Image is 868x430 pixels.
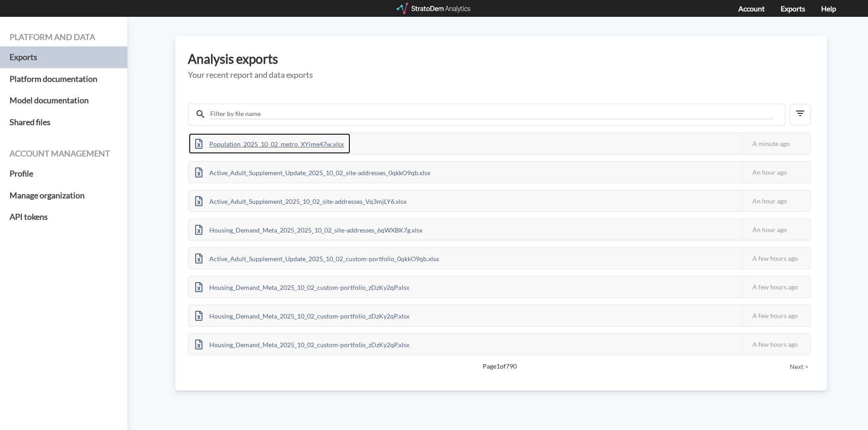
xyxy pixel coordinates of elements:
[188,52,814,66] h3: Analysis exports
[189,162,437,182] div: Active_Adult_Supplement_Update_2025_10_02_site-addresses_0qkkO9qb.xlsx
[10,46,118,68] a: Exports
[742,133,810,154] div: A minute ago
[189,311,416,319] a: Housing_Demand_Meta_2025_10_02_custom-portfolio_zDzKy2qP.xlsx
[742,334,810,354] div: A few hours ago
[189,334,416,354] div: Housing_Demand_Meta_2025_10_02_custom-portfolio_zDzKy2qP.xlsx
[10,206,118,228] a: API tokens
[189,248,445,268] div: Active_Adult_Supplement_Update_2025_10_02_custom-portfolio_0qkkO9qb.xlsx
[10,149,118,158] h4: Account management
[821,4,836,13] a: Help
[220,362,779,371] span: Page 1 of 790
[189,282,416,290] a: Housing_Demand_Meta_2025_10_02_custom-portfolio_zDzKy2qP.xlsx
[10,33,118,42] h4: Platform and data
[742,162,810,182] div: An hour ago
[10,163,118,185] a: Profile
[742,248,810,268] div: A few hours ago
[781,4,805,13] a: Exports
[188,71,814,80] h5: Your recent report and data exports
[189,305,416,326] div: Housing_Demand_Meta_2025_10_02_custom-portfolio_zDzKy2qP.xlsx
[742,277,810,297] div: A few hours ago
[189,219,429,240] div: Housing_Demand_Meta_2025_2025_10_02_site-addresses_6qWXBK7g.xlsx
[189,167,437,175] a: Active_Adult_Supplement_Update_2025_10_02_site-addresses_0qkkO9qb.xlsx
[189,139,350,147] a: Population_2025_10_02_metro_XYjme47w.xlsx
[787,362,811,372] button: Next >
[10,90,118,111] a: Model documentation
[189,191,413,211] div: Active_Adult_Supplement_2025_10_02_site-addresses_Vq3mjLY6.xlsx
[189,253,445,261] a: Active_Adult_Supplement_Update_2025_10_02_custom-portfolio_0qkkO9qb.xlsx
[742,191,810,211] div: An hour ago
[742,219,810,240] div: An hour ago
[209,109,773,119] input: Filter by file name
[10,68,118,90] a: Platform documentation
[189,339,416,347] a: Housing_Demand_Meta_2025_10_02_custom-portfolio_zDzKy2qP.xlsx
[189,225,429,233] a: Housing_Demand_Meta_2025_2025_10_02_site-addresses_6qWXBK7g.xlsx
[189,277,416,297] div: Housing_Demand_Meta_2025_10_02_custom-portfolio_zDzKy2qP.xlsx
[10,185,118,207] a: Manage organization
[189,196,413,204] a: Active_Adult_Supplement_2025_10_02_site-addresses_Vq3mjLY6.xlsx
[738,4,765,13] a: Account
[742,305,810,326] div: A few hours ago
[10,111,118,133] a: Shared files
[189,133,350,154] div: Population_2025_10_02_metro_XYjme47w.xlsx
